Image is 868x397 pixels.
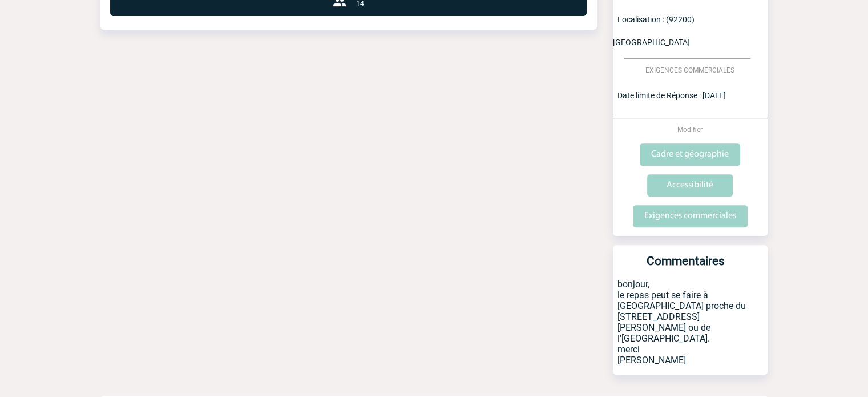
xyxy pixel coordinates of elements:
span: Localisation : (92200) [GEOGRAPHIC_DATA] [613,15,695,47]
p: bonjour, le repas peut se faire à [GEOGRAPHIC_DATA] proche du [STREET_ADDRESS][PERSON_NAME] ou de... [613,279,768,375]
span: Modifier [677,126,703,134]
input: Exigences commerciales [633,205,748,227]
span: EXIGENCES COMMERCIALES [645,66,734,74]
h3: Commentaires [617,254,754,279]
input: Accessibilité [647,174,733,197]
input: Cadre et géographie [640,143,740,166]
span: Date limite de Réponse : [DATE] [617,91,726,100]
